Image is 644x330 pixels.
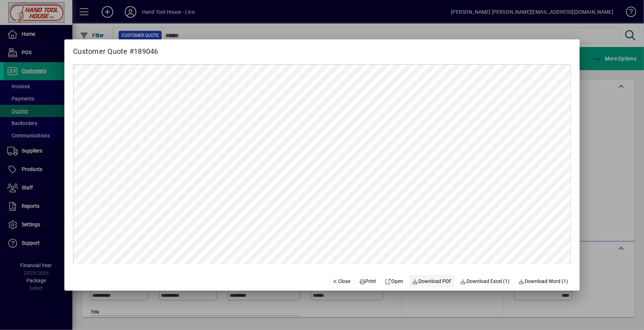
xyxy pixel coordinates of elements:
button: Download Word (1) [515,275,571,288]
span: Download PDF [412,278,452,285]
span: Close [332,278,350,285]
span: Download Excel (1) [460,278,510,285]
a: Open [382,275,406,288]
span: Download Word (1) [518,278,568,285]
a: Download PDF [409,275,455,288]
button: Print [356,275,379,288]
span: Open [385,278,404,285]
span: Print [359,278,376,285]
h2: Customer Quote #189046 [64,39,167,57]
button: Close [329,275,353,288]
button: Download Excel (1) [457,275,513,288]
